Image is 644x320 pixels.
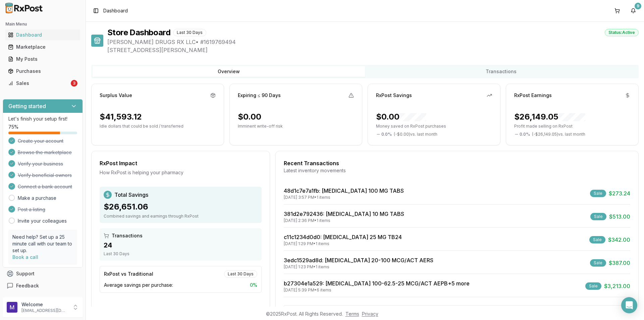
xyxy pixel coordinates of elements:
div: Purchases [8,68,77,75]
div: Combined savings and earnings through RxPost [104,214,258,219]
div: Latest inventory movements [284,167,630,174]
span: Verify beneficial owners [18,172,72,179]
a: Sales3 [5,77,80,89]
div: [DATE] 1:29 PM • 1 items [284,241,402,246]
div: Sale [589,236,605,243]
div: Sale [585,282,601,290]
button: My Posts [3,54,83,64]
div: 3 [71,80,77,87]
h1: Store Dashboard [107,27,170,38]
a: 48d1c7e7a1fb: [MEDICAL_DATA] 100 MG TABS [284,187,404,194]
span: Transactions [112,232,143,239]
span: [STREET_ADDRESS][PERSON_NAME] [107,46,639,54]
a: Marketplace [5,41,80,53]
a: b27304e1a529: [MEDICAL_DATA] 100-62.5-25 MCG/ACT AEPB+5 more [284,280,470,287]
div: 9 [635,3,641,9]
div: RxPost Earnings [514,92,552,99]
span: Total Savings [114,191,148,199]
span: ( - $26,149.05 ) vs. last month [532,132,585,137]
div: Open Intercom Messenger [621,297,637,313]
button: Transactions [365,66,637,77]
a: Privacy [362,311,378,317]
div: Sale [590,259,606,267]
p: [EMAIL_ADDRESS][DOMAIN_NAME] [21,308,68,313]
div: Sales [8,80,69,87]
a: Book a call [12,254,38,260]
p: Let's finish your setup first! [8,116,77,122]
span: [PERSON_NAME] DRUGS RX LLC • # 1619769494 [107,38,639,46]
div: Dashboard [8,32,77,38]
div: Surplus Value [100,92,132,99]
span: Verify your business [18,161,63,167]
div: Last 30 Days [224,270,257,278]
div: Last 30 Days [104,251,258,257]
p: Profit made selling on RxPost [514,124,630,129]
button: View All Transactions [284,305,630,316]
span: ( - $0.00 ) vs. last month [394,132,437,137]
button: Feedback [3,280,83,292]
button: Overview [93,66,365,77]
button: Purchases [3,66,83,77]
span: Connect a bank account [18,183,72,190]
a: Make a purchase [18,195,56,201]
button: Marketplace [3,42,83,52]
nav: breadcrumb [103,7,128,14]
div: [DATE] 3:57 PM • 1 items [284,195,404,200]
span: 0.0 % [520,132,530,137]
button: 9 [628,5,639,16]
div: $26,149.05 [514,111,585,122]
a: 381d2e792436: [MEDICAL_DATA] 10 MG TABS [284,211,404,217]
button: Support [3,268,83,280]
span: $387.00 [609,259,630,267]
div: My Posts [8,56,77,62]
div: Sale [590,213,606,220]
img: RxPost Logo [3,3,46,13]
span: 0 % [250,282,257,288]
a: Purchases [5,65,80,77]
div: $41,593.12 [100,111,142,122]
div: RxPost Savings [376,92,412,99]
a: Dashboard [5,29,80,41]
p: Idle dollars that could be sold / transferred [100,124,216,129]
div: RxPost vs Traditional [104,271,153,277]
span: Browse the marketplace [18,149,72,156]
span: $273.24 [609,189,630,197]
a: Terms [345,311,359,317]
h2: Main Menu [5,21,80,27]
div: RxPost Impact [100,159,262,167]
span: Average savings per purchase: [104,282,173,288]
img: User avatar [7,302,17,313]
p: Imminent write-off risk [238,124,354,129]
div: Expiring ≤ 90 Days [238,92,281,99]
button: Dashboard [3,30,83,40]
span: 0.0 % [381,132,392,137]
div: Status: Active [605,29,639,36]
a: Invite your colleagues [18,218,67,224]
div: Marketplace [8,44,77,50]
div: $26,651.06 [104,201,258,212]
p: Welcome [21,301,68,308]
div: [DATE] 5:39 PM • 6 items [284,287,470,293]
div: 24 [104,240,258,250]
div: Last 30 Days [173,29,206,36]
span: $513.00 [609,213,630,221]
div: Recent Transactions [284,159,630,167]
span: $3,213.00 [604,282,630,290]
p: Need help? Set up a 25 minute call with our team to set up. [12,234,73,254]
div: How RxPost is helping your pharmacy [100,169,262,176]
div: Sale [590,190,606,197]
span: Dashboard [103,7,128,14]
span: $342.00 [608,236,630,244]
button: Sales3 [3,78,83,89]
div: $0.00 [376,111,426,122]
span: Post a listing [18,206,45,213]
p: Money saved on RxPost purchases [376,124,492,129]
span: Feedback [16,282,39,289]
a: c11c1234d0d0: [MEDICAL_DATA] 25 MG TB24 [284,234,402,240]
span: Create your account [18,138,63,144]
h3: Getting started [8,102,46,110]
a: 3edc1529ad8d: [MEDICAL_DATA] 20-100 MCG/ACT AERS [284,257,433,264]
div: $0.00 [238,111,261,122]
span: 75 % [8,124,18,130]
div: [DATE] 1:23 PM • 1 items [284,264,433,270]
